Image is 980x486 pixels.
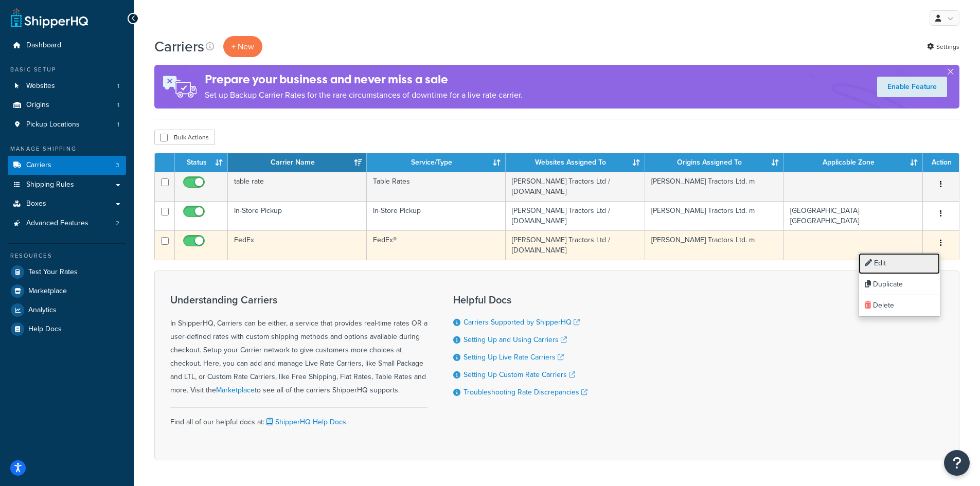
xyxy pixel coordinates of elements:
[8,156,126,175] a: Carriers 3
[8,194,126,213] a: Boxes
[506,153,645,172] th: Websites Assigned To: activate to sort column ascending
[117,101,119,110] span: 1
[367,172,506,201] td: Table Rates
[8,214,126,233] li: Advanced Features
[927,40,959,54] a: Settings
[117,120,119,129] span: 1
[154,37,204,57] h1: Carriers
[8,156,126,175] li: Carriers
[26,41,61,50] span: Dashboard
[170,407,427,429] div: Find all of our helpful docs at:
[8,96,126,115] a: Origins 1
[859,253,940,274] a: Edit
[8,301,126,319] a: Analytics
[784,153,923,172] th: Applicable Zone: activate to sort column ascending
[506,172,645,201] td: [PERSON_NAME] Tractors Ltd / [DOMAIN_NAME]
[453,294,587,305] h3: Helpful Docs
[154,130,215,145] button: Bulk Actions
[506,201,645,230] td: [PERSON_NAME] Tractors Ltd / [DOMAIN_NAME]
[26,101,49,110] span: Origins
[8,115,126,134] li: Pickup Locations
[11,8,88,28] a: ShipperHQ Home
[26,200,46,208] span: Boxes
[367,201,506,230] td: In-Store Pickup
[175,153,228,172] th: Status: activate to sort column ascending
[8,77,126,96] a: Websites 1
[8,320,126,338] a: Help Docs
[877,77,947,97] a: Enable Feature
[264,417,346,427] a: ShipperHQ Help Docs
[216,385,255,395] a: Marketplace
[8,263,126,281] a: Test Your Rates
[8,115,126,134] a: Pickup Locations 1
[116,219,119,228] span: 2
[645,230,784,260] td: [PERSON_NAME] Tractors Ltd. m
[26,120,80,129] span: Pickup Locations
[367,153,506,172] th: Service/Type: activate to sort column ascending
[26,161,51,170] span: Carriers
[28,306,57,315] span: Analytics
[228,230,367,260] td: FedEx
[8,36,126,55] a: Dashboard
[784,201,923,230] td: [GEOGRAPHIC_DATA] [GEOGRAPHIC_DATA]
[26,82,55,91] span: Websites
[8,77,126,96] li: Websites
[464,387,587,398] a: Troubleshooting Rate Discrepancies
[8,175,126,194] a: Shipping Rules
[8,282,126,300] a: Marketplace
[8,65,126,74] div: Basic Setup
[205,88,523,102] p: Set up Backup Carrier Rates for the rare circumstances of downtime for a live rate carrier.
[117,82,119,91] span: 1
[8,96,126,115] li: Origins
[26,181,74,189] span: Shipping Rules
[228,172,367,201] td: table rate
[28,287,67,296] span: Marketplace
[464,334,567,345] a: Setting Up and Using Carriers
[205,71,523,88] h4: Prepare your business and never miss a sale
[154,65,205,109] img: ad-rules-rateshop-fe6ec290ccb7230408bd80ed9643f0289d75e0ffd9eb532fc0e269fcd187b520.png
[923,153,959,172] th: Action
[645,172,784,201] td: [PERSON_NAME] Tractors Ltd. m
[506,230,645,260] td: [PERSON_NAME] Tractors Ltd / [DOMAIN_NAME]
[116,161,119,170] span: 3
[8,145,126,153] div: Manage Shipping
[170,294,427,305] h3: Understanding Carriers
[223,36,262,57] button: + New
[464,369,575,380] a: Setting Up Custom Rate Carriers
[944,450,970,476] button: Open Resource Center
[645,201,784,230] td: [PERSON_NAME] Tractors Ltd. m
[645,153,784,172] th: Origins Assigned To: activate to sort column ascending
[859,274,940,295] a: Duplicate
[464,352,564,363] a: Setting Up Live Rate Carriers
[464,317,580,328] a: Carriers Supported by ShipperHQ
[8,251,126,260] div: Resources
[367,230,506,260] td: FedEx®
[26,219,88,228] span: Advanced Features
[228,153,367,172] th: Carrier Name: activate to sort column ascending
[859,295,940,316] a: Delete
[28,325,62,334] span: Help Docs
[28,268,78,277] span: Test Your Rates
[8,214,126,233] a: Advanced Features 2
[228,201,367,230] td: In-Store Pickup
[170,294,427,397] div: In ShipperHQ, Carriers can be either, a service that provides real-time rates OR a user-defined r...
